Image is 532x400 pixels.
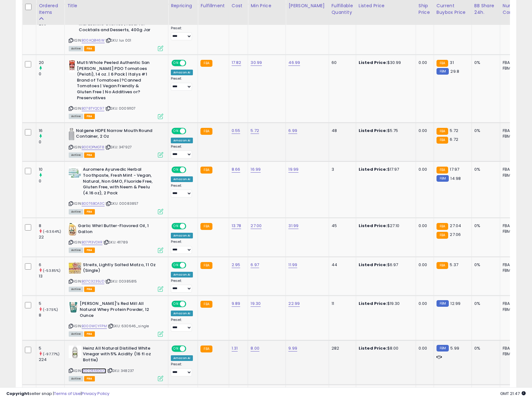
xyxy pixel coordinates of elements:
[359,60,411,66] div: $30.99
[107,368,134,373] span: | SKU: 348237
[419,167,429,172] div: 0.00
[69,114,83,119] span: All listings currently available for purchase on Amazon
[84,331,95,337] span: FBA
[200,60,212,67] small: FBA
[503,167,523,172] div: FBA: 3
[39,178,64,184] div: 0
[474,223,495,229] div: 0%
[200,128,212,135] small: FBA
[450,223,461,229] span: 27.04
[359,166,387,172] b: Listed Price:
[103,240,128,245] span: | SKU: 411789
[54,391,81,397] a: Terms of Use
[474,3,497,16] div: BB Share 24h.
[359,262,411,268] div: $6.97
[39,223,64,229] div: 8
[359,60,387,66] b: Listed Price:
[82,201,105,206] a: B00T6BOA3C
[76,128,153,141] b: Nalgene HDPE Narrow Mouth Round Container, 2 Oz
[185,301,195,307] span: OFF
[82,279,104,284] a: B07C3239JD
[105,145,132,150] span: | SKU: 347927
[6,391,109,397] div: seller snap | |
[450,345,459,351] span: 5.99
[503,3,526,16] div: Num of Comp.
[419,262,429,268] div: 0.00
[232,128,240,134] a: 0.55
[69,167,163,213] div: ASIN:
[172,262,180,268] span: ON
[503,128,523,134] div: FBA: 5
[232,262,240,268] a: 2.95
[200,167,212,174] small: FBA
[332,3,353,16] div: Fulfillable Quantity
[359,223,387,229] b: Listed Price:
[419,301,429,306] div: 0.00
[69,346,163,380] div: ASIN:
[69,346,81,358] img: 414A2o6CNHL._SL40_.jpg
[78,223,154,236] b: Garlic Whirl Butter-Flavored Oil, 1 Gallon
[69,209,83,214] span: All listings currently available for purchase on Amazon
[171,233,193,238] div: Amazon AI
[437,137,448,144] small: FBA
[171,240,193,254] div: Preset:
[84,209,95,214] span: FBA
[69,248,83,253] span: All listings currently available for purchase on Amazon
[251,262,259,268] a: 6.97
[503,66,523,71] div: FBM: 13
[82,323,107,329] a: B000WCYFPM
[503,351,523,357] div: FBM: 5
[232,60,241,66] a: 17.82
[437,167,448,174] small: FBA
[503,301,523,306] div: FBA: 9
[503,229,523,234] div: FBM: 2
[332,60,351,66] div: 60
[251,223,262,229] a: 27.00
[359,346,411,351] div: $8.00
[172,224,180,229] span: ON
[6,391,29,397] strong: Copyright
[437,175,449,182] small: FBM
[251,60,262,66] a: 30.99
[503,268,523,273] div: FBM: 1
[288,3,326,9] div: [PERSON_NAME]
[359,128,387,134] b: Listed Price:
[500,391,526,397] span: 2025-10-9 21:47 GMT
[39,312,64,318] div: 8
[332,301,351,306] div: 11
[474,128,495,134] div: 0%
[185,224,195,229] span: OFF
[171,70,193,75] div: Amazon AI
[39,71,64,77] div: 0
[450,166,459,172] span: 17.97
[251,3,283,9] div: Min Price
[171,355,193,361] div: Amazon AI
[288,128,297,134] a: 6.99
[288,262,297,268] a: 11.99
[232,223,241,229] a: 13.78
[106,38,131,43] span: | SKU: lux 001
[359,345,387,351] b: Listed Price:
[474,60,495,66] div: 0%
[171,362,193,376] div: Preset:
[503,346,523,351] div: FBA: 14
[69,152,83,158] span: All listings currently available for purchase on Amazon
[39,273,64,279] div: 13
[171,279,193,293] div: Preset:
[450,136,458,142] span: 6.72
[106,201,139,206] span: | SKU: 00083857
[172,60,180,66] span: ON
[232,345,238,351] a: 1.31
[80,301,156,320] b: [PERSON_NAME]'s Red Mill All Natural Whey Protein Powder, 12 Ounce
[82,368,106,374] a: B000RA6GUG
[503,262,523,268] div: FBA: 6
[172,128,180,134] span: ON
[251,300,261,307] a: 19.30
[185,128,195,134] span: OFF
[200,262,212,269] small: FBA
[171,311,193,316] div: Amazon AI
[171,26,193,40] div: Preset:
[82,106,104,111] a: B078TYQC97
[39,262,64,268] div: 6
[43,351,60,357] small: (-97.77%)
